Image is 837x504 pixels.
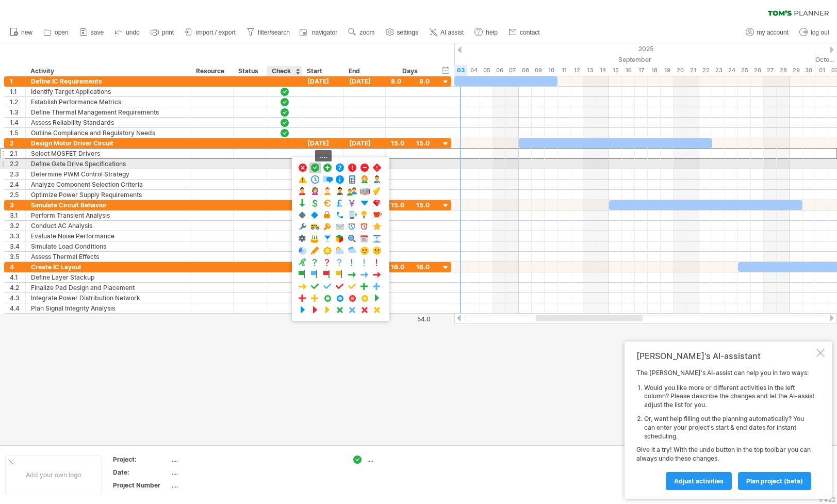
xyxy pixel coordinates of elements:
[757,29,789,36] span: my account
[10,262,25,272] div: 4
[258,29,290,36] span: filter/search
[686,65,699,76] div: Sunday, 21 September 2025
[454,65,467,76] div: Wednesday, 3 September 2025
[10,210,25,220] div: 3.1
[148,26,177,39] a: print
[10,200,25,210] div: 3
[10,169,25,179] div: 2.3
[738,65,751,76] div: Thursday, 25 September 2025
[596,65,609,76] div: Sunday, 14 September 2025
[764,65,777,76] div: Saturday, 27 September 2025
[31,76,186,86] div: Define IC Requirements
[557,65,570,76] div: Thursday, 11 September 2025
[172,468,258,477] div: ....
[31,303,186,313] div: Plan Signal Integrity Analysis
[635,65,648,76] div: Wednesday, 17 September 2025
[545,65,557,76] div: Wednesday, 10 September 2025
[113,455,170,464] div: Project:
[126,29,140,36] span: undo
[31,107,186,117] div: Define Thermal Management Requirements
[244,26,293,39] a: filter/search
[391,262,430,272] div: 16.0
[570,65,583,76] div: Friday, 12 September 2025
[10,128,25,138] div: 1.5
[636,369,814,490] div: The [PERSON_NAME]'s AI-assist can help you in two ways: Give it a try! With the undo button in th...
[272,66,296,76] div: Check
[666,472,732,490] a: Adjust activities
[391,138,430,148] div: 15.0
[302,76,344,86] div: [DATE]
[113,481,170,490] div: Project Number
[10,293,25,303] div: 4.3
[743,26,792,39] a: my account
[520,29,540,36] span: contact
[31,272,186,282] div: Define Layer Stackup
[385,66,434,76] div: Days
[777,65,790,76] div: Sunday, 28 September 2025
[440,29,464,36] span: AI assist
[674,477,724,485] span: Adjust activities
[519,65,532,76] div: Monday, 8 September 2025
[91,29,104,36] span: save
[738,472,811,490] a: plan project (beta)
[344,76,386,86] div: [DATE]
[31,210,186,220] div: Perform Transient Analysis
[5,456,102,494] div: Add your own logo
[429,54,815,65] div: September 2025
[359,29,374,36] span: zoom
[10,87,25,96] div: 1.1
[467,65,480,76] div: Thursday, 4 September 2025
[172,455,258,464] div: ....
[674,65,686,76] div: Saturday, 20 September 2025
[55,29,69,36] span: open
[31,97,186,107] div: Establish Performance Metrics
[31,118,186,127] div: Assess Reliability Standards
[31,149,186,158] div: Select MOSFET Drivers
[10,107,25,117] div: 1.3
[811,29,829,36] span: log out
[31,87,186,96] div: Identify Target Applications
[10,221,25,231] div: 3.2
[10,252,25,262] div: 3.5
[31,262,186,272] div: Create IC Layout
[815,65,828,76] div: Wednesday, 1 October 2025
[31,128,186,138] div: Outline Compliance and Regulatory Needs
[315,150,332,161] span: ....
[725,65,738,76] div: Wednesday, 24 September 2025
[391,200,430,210] div: 15.0
[506,65,519,76] div: Sunday, 7 September 2025
[506,26,543,39] a: contact
[238,66,261,76] div: Status
[10,272,25,282] div: 4.1
[10,241,25,251] div: 3.4
[609,65,622,76] div: Monday, 15 September 2025
[10,138,25,148] div: 2
[307,66,338,76] div: Start
[31,283,186,292] div: Finalize Pad Design and Placement
[10,76,25,86] div: 1
[21,29,32,36] span: new
[797,26,832,39] a: log out
[391,76,430,86] div: 8.0
[10,118,25,127] div: 1.4
[648,65,661,76] div: Thursday, 18 September 2025
[472,26,501,39] a: help
[30,66,185,76] div: Activity
[383,26,421,39] a: settings
[532,65,545,76] div: Tuesday, 9 September 2025
[636,351,814,361] div: [PERSON_NAME]'s AI-assistant
[113,468,170,477] div: Date:
[493,65,506,76] div: Saturday, 6 September 2025
[10,283,25,292] div: 4.2
[31,190,186,200] div: Optimize Power Supply Requirements
[31,241,186,251] div: Simulate Load Conditions
[41,26,72,39] a: open
[790,65,802,76] div: Monday, 29 September 2025
[31,221,186,231] div: Conduct AC Analysis
[712,65,725,76] div: Tuesday, 23 September 2025
[10,97,25,107] div: 1.2
[302,138,344,148] div: [DATE]
[644,384,814,410] li: Would you like more or different activities in the left column? Please describe the changes and l...
[486,29,498,36] span: help
[31,293,186,303] div: Integrate Power Distribution Network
